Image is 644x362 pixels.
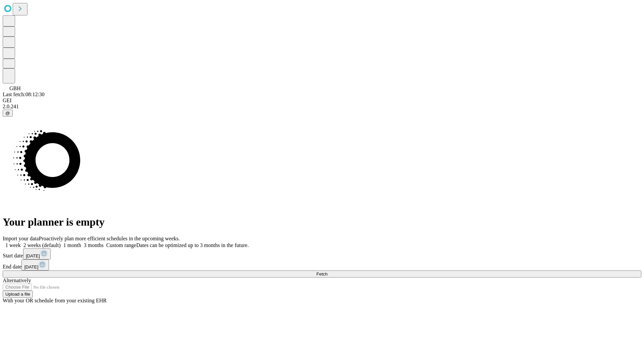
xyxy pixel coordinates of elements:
[3,298,107,303] span: With your OR schedule from your existing EHR
[3,270,641,278] button: Fetch
[3,110,13,117] button: @
[26,253,40,258] span: [DATE]
[136,242,249,248] span: Dates can be optimized up to 3 months in the future.
[3,291,33,298] button: Upload a file
[63,242,81,248] span: 1 month
[3,216,641,228] h1: Your planner is empty
[5,242,21,248] span: 1 week
[39,236,180,241] span: Proactively plan more efficient schedules in the upcoming weeks.
[3,98,641,104] div: GEI
[84,242,104,248] span: 3 months
[3,259,641,270] div: End date
[3,236,39,241] span: Import your data
[23,242,61,248] span: 2 weeks (default)
[9,85,21,91] span: GBH
[316,271,327,277] span: Fetch
[3,278,31,283] span: Alternatively
[3,104,641,110] div: 2.0.241
[3,92,45,97] span: Last fetch: 08:12:30
[21,259,49,270] button: [DATE]
[3,248,641,259] div: Start date
[23,248,51,259] button: [DATE]
[5,111,10,116] span: @
[24,264,38,269] span: [DATE]
[106,242,136,248] span: Custom range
